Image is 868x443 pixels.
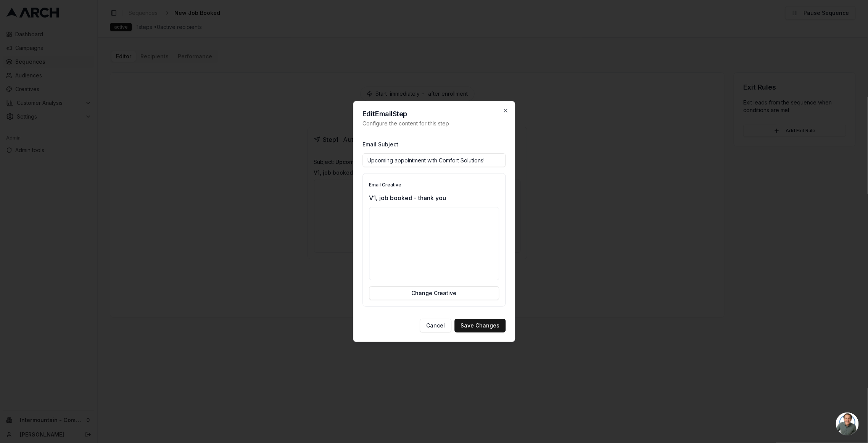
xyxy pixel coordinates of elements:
[454,319,506,332] button: Save Changes
[362,111,506,117] h2: Edit Email Step
[420,319,451,332] button: Cancel
[369,193,499,202] p: V1, job booked - thank you
[362,120,506,127] p: Configure the content for this step
[369,286,499,300] button: Change Creative
[369,182,401,188] label: Email Creative
[362,141,398,148] label: Email Subject
[362,153,506,167] input: Enter email subject line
